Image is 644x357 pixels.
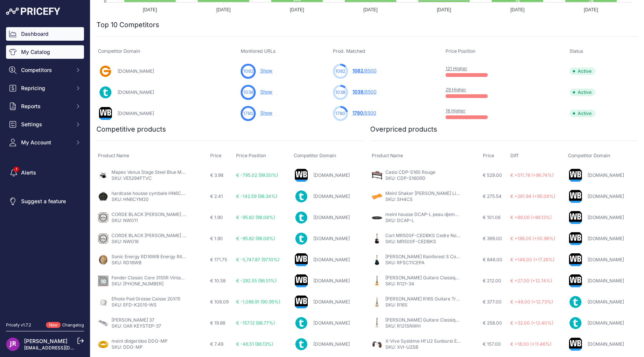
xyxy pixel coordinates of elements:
[385,239,461,245] p: SKU: MR500F-CEDBKS
[385,260,461,266] p: SKU: RFSC11CEPA
[385,275,500,280] a: [PERSON_NAME] Guitare Classique R121 3/4 Naturelle
[143,7,157,12] tspan: [DATE]
[62,322,84,328] a: Changelog
[588,341,624,347] a: [DOMAIN_NAME]
[385,344,461,350] p: SKU: XVI-U2SB
[510,278,552,283] span: € +27.00 (+12.74%)
[210,236,223,241] span: € 1.90
[483,278,501,283] span: € 212.00
[236,172,278,178] span: € -795.02 (99.50%)
[294,153,336,158] span: Competitor Domain
[353,110,376,116] a: 1780/8500
[236,299,280,305] span: € -1,086.91 (90.95%)
[313,236,350,241] a: [DOMAIN_NAME]
[584,7,598,12] tspan: [DATE]
[210,172,223,178] span: € 3.98
[313,341,350,347] a: [DOMAIN_NAME]
[111,233,219,238] a: CORDE BLACK [PERSON_NAME] ELECTRIQUE 016
[483,299,502,305] span: € 377.00
[588,193,624,199] a: [DOMAIN_NAME]
[510,193,555,199] span: € +261.94 (+95.06%)
[446,87,466,92] a: 29 Higher
[385,169,435,175] a: Casio CDP-S160 Rouge
[385,211,468,217] a: meinl housse DCAP-L peau djembe 12"
[335,89,345,96] span: 1038
[313,278,350,283] a: [DOMAIN_NAME]
[236,257,279,262] span: € -5,747.87 (97.10%)
[569,89,595,96] span: Active
[385,338,476,344] a: X-Vive Système Hf U2 Sunburst Ed.Limitee
[313,193,350,199] a: [DOMAIN_NAME]
[210,153,221,158] span: Price
[385,254,484,259] a: [PERSON_NAME] Rainforest S Concert Ce Pap
[446,48,475,54] span: Price Position
[483,320,502,326] span: € 258.00
[385,281,461,287] p: SKU: R121-34
[6,63,84,77] button: Competitors
[243,68,253,75] span: 1082
[236,215,275,220] span: € -95.82 (98.06%)
[569,110,595,117] span: Active
[385,302,461,308] p: SKU: R16S
[483,193,502,199] span: € 275.54
[46,322,61,328] span: New
[353,68,363,74] span: 1082
[21,66,70,74] span: Competitors
[24,338,67,344] a: [PERSON_NAME]
[111,275,239,280] a: Fender Classic Core 3155R Vintage Nickel Bullet Ends 10-46
[335,68,345,75] span: 1082
[236,278,276,283] span: € -292.55 (96.51%)
[96,124,166,135] h2: Competitive products
[353,110,363,116] span: 1780
[569,48,583,54] span: Status
[385,296,505,302] a: [PERSON_NAME] R16S Guitare Traditional Epicea Massif
[588,172,624,178] a: [DOMAIN_NAME]
[111,260,187,266] p: SKU: RD16WB
[313,299,350,305] a: [DOMAIN_NAME]
[6,27,84,313] nav: Sidebar
[6,118,84,131] button: Settings
[385,317,532,323] a: [PERSON_NAME] Guitare Classique R121 Slim Neck [PERSON_NAME]
[363,7,378,12] tspan: [DATE]
[313,172,350,178] a: [DOMAIN_NAME]
[313,257,350,262] a: [DOMAIN_NAME]
[353,89,377,95] a: 1038/8500
[385,175,435,181] p: SKU: CDP-S160RD
[510,257,554,262] span: € +146.00 (+17.26%)
[483,172,502,178] span: € 529.00
[260,89,272,95] a: Show
[385,218,461,224] p: SKU: DCAP-L
[118,68,154,74] a: [DOMAIN_NAME]
[6,195,84,208] a: Suggest a feature
[353,68,377,74] a: 1082/8500
[24,345,103,351] a: [EMAIL_ADDRESS][DOMAIN_NAME]
[210,341,223,347] span: € 7.49
[6,100,84,113] button: Reports
[510,153,519,158] span: Diff
[6,166,84,179] a: Alerts
[510,341,551,347] span: € +18.00 (+11.46%)
[210,320,225,326] span: € 19.88
[210,278,226,283] span: € 10.58
[260,110,272,116] a: Show
[6,45,84,59] a: My Catalog
[243,110,253,117] span: 1780
[568,153,610,158] span: Competitor Domain
[111,211,218,217] a: CORDE BLACK [PERSON_NAME] ELECTRIQUE 011
[98,48,140,54] span: Competitor Domain
[6,8,60,15] img: Pricefy Logo
[111,239,187,245] p: SKU: NW016
[21,84,70,92] span: Repricing
[6,136,84,149] button: My Account
[313,215,350,220] a: [DOMAIN_NAME]
[333,48,365,54] span: Prod. Matched
[446,66,467,71] a: 121 Higher
[510,236,555,241] span: € +188.05 (+50.96%)
[370,124,437,135] h2: Overpriced products
[569,67,595,75] span: Active
[588,320,624,326] a: [DOMAIN_NAME]
[217,7,231,12] tspan: [DATE]
[111,317,154,323] a: [PERSON_NAME] 37
[372,153,403,158] span: Product Name
[236,320,275,326] span: € -157.12 (88.77%)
